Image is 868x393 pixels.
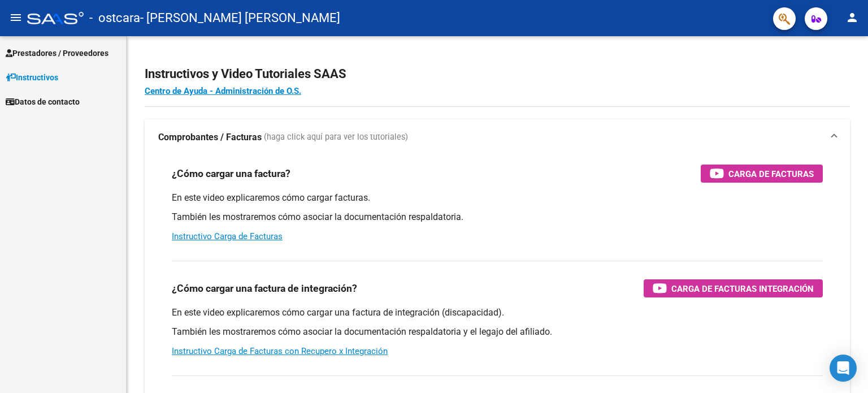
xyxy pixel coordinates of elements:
p: También les mostraremos cómo asociar la documentación respaldatoria. [172,211,823,223]
span: Instructivos [6,71,58,84]
h3: ¿Cómo cargar una factura? [172,166,290,182]
span: (haga click aquí para ver los tutoriales) [264,131,408,144]
span: Datos de contacto [6,96,80,108]
mat-icon: menu [9,11,23,24]
h3: ¿Cómo cargar una factura de integración? [172,280,357,296]
a: Centro de Ayuda - Administración de O.S. [145,86,301,96]
span: Carga de Facturas Integración [671,282,814,296]
mat-expansion-panel-header: Comprobantes / Facturas (haga click aquí para ver los tutoriales) [145,119,850,156]
span: Carga de Facturas [728,167,814,181]
a: Instructivo Carga de Facturas con Recupero x Integración [172,346,388,356]
span: - ostcara [89,6,140,31]
span: Prestadores / Proveedores [6,47,108,59]
p: También les mostraremos cómo asociar la documentación respaldatoria y el legajo del afiliado. [172,326,823,338]
h2: Instructivos y Video Tutoriales SAAS [145,63,850,85]
p: En este video explicaremos cómo cargar facturas. [172,192,823,204]
mat-icon: person [845,11,859,24]
a: Instructivo Carga de Facturas [172,231,283,241]
button: Carga de Facturas [701,165,823,183]
button: Carga de Facturas Integración [644,279,823,297]
span: - [PERSON_NAME] [PERSON_NAME] [140,6,340,31]
div: Open Intercom Messenger [830,355,857,382]
p: En este video explicaremos cómo cargar una factura de integración (discapacidad). [172,306,823,319]
strong: Comprobantes / Facturas [158,131,262,144]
